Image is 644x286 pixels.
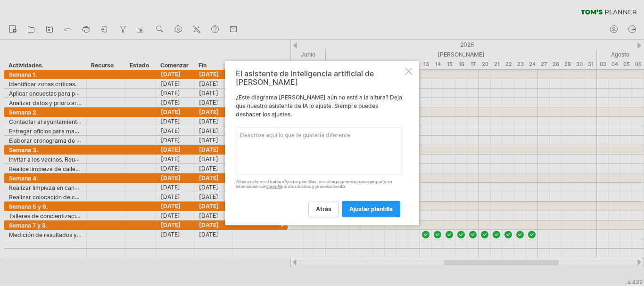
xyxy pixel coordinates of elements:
a: atrás [308,201,339,217]
a: ajustar plantilla [342,201,400,217]
font: ¿Este diagrama [PERSON_NAME] aún no está a la altura? Deja que nuestro asistente de IA lo ajuste.... [236,94,402,118]
font: para su análisis y procesamiento. [281,184,346,189]
font: atrás [316,205,331,212]
font: El asistente de inteligencia artificial de [PERSON_NAME] [236,69,374,87]
font: ajustar plantilla [349,205,393,212]
a: OpenAI [266,184,281,189]
font: Al hacer clic en el botón «Ajustar plantilla», nos otorga permiso para compartir su información con [236,179,392,189]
